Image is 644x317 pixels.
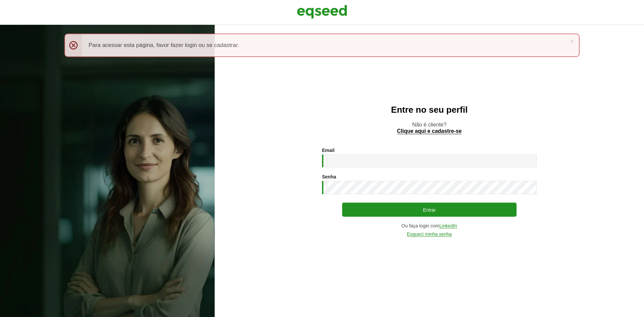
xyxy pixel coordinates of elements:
[322,223,537,228] div: Ou faça login com
[297,3,347,20] img: EqSeed Logo
[228,105,631,115] h2: Entre no seu perfil
[322,174,336,179] label: Senha
[322,148,334,153] label: Email
[342,203,517,217] button: Entrar
[228,121,631,134] p: Não é cliente?
[570,38,574,45] a: ×
[407,232,452,237] a: Esqueci minha senha
[439,223,457,228] a: LinkedIn
[64,34,580,57] div: Para acessar esta página, favor fazer login ou se cadastrar.
[397,128,462,134] a: Clique aqui e cadastre-se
